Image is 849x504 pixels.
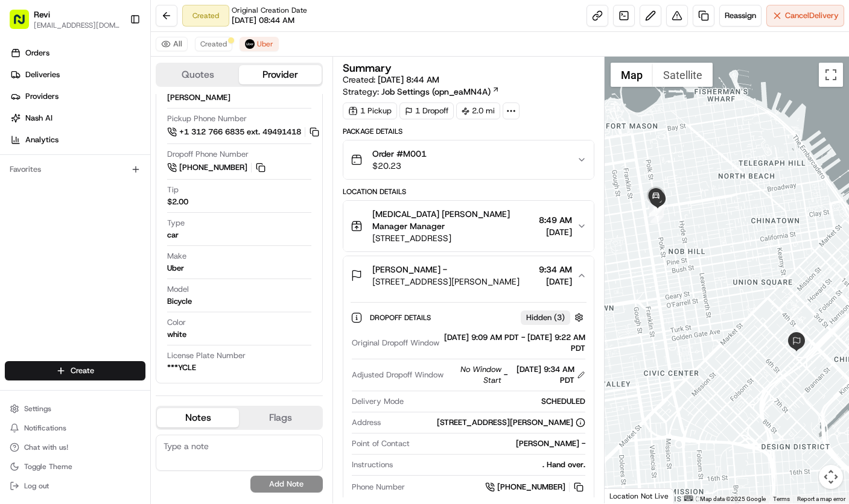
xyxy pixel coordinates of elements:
[773,496,790,502] a: Terms
[239,408,321,427] button: Flags
[24,423,66,433] span: Notifications
[7,170,97,192] a: 📗Knowledge Base
[25,91,59,102] span: Providers
[510,364,574,386] span: [DATE] 9:34 AM PDT
[684,496,693,501] button: Keyboard shortcuts
[5,361,145,380] button: Create
[343,201,594,251] button: [MEDICAL_DATA] [PERSON_NAME] Manager Manager[STREET_ADDRESS]8:49 AM[DATE]
[167,92,231,103] div: [PERSON_NAME]
[240,37,279,51] button: Uber
[5,160,145,179] div: Favorites
[167,149,249,160] span: Dropoff Phone Number
[372,208,534,232] span: [MEDICAL_DATA] [PERSON_NAME] Manager Manager
[167,184,179,195] span: Tip
[205,119,220,133] button: Start new chat
[25,113,52,124] span: Nash AI
[343,86,500,98] div: Strategy:
[650,210,664,223] div: 9
[352,370,444,380] span: Adjusted Dropoff Window
[167,350,246,361] span: License Plate Number
[41,127,153,137] div: We're available if you need us!
[352,482,405,493] span: Phone Number
[504,370,507,380] span: -
[167,317,186,328] span: Color
[195,37,232,51] button: Created
[343,74,439,86] span: Created:
[343,256,594,295] button: [PERSON_NAME] -[STREET_ADDRESS][PERSON_NAME]9:34 AM[DATE]
[25,134,59,145] span: Analytics
[167,329,186,340] div: white
[521,310,587,325] button: Hidden (3)
[5,130,150,150] a: Analytics
[167,263,184,274] div: Uber
[437,417,585,428] div: [STREET_ADDRESS][PERSON_NAME]
[370,313,433,323] span: Dropoff Details
[372,148,427,160] span: Order #M001
[343,63,392,74] h3: Summary
[5,420,145,436] button: Notifications
[819,465,843,489] button: Map camera controls
[5,109,150,128] a: Nash AI
[5,477,145,494] button: Log out
[31,78,199,90] input: Clear
[97,170,199,192] a: 💻API Documentation
[766,5,844,27] button: CancelDelivery
[539,276,572,288] span: [DATE]
[167,113,247,124] span: Pickup Phone Number
[649,203,663,216] div: 2
[200,39,227,49] span: Created
[352,417,381,428] span: Address
[12,176,22,186] div: 📗
[5,439,145,456] button: Chat with us!
[797,496,845,502] a: Report a map error
[526,312,565,323] span: Hidden ( 3 )
[179,127,301,137] span: +1 312 766 6835 ext. 49491418
[5,43,150,63] a: Orders
[167,161,267,174] a: [PHONE_NUMBER]
[448,364,501,386] span: No Window Start
[114,175,194,187] span: API Documentation
[245,39,255,49] img: uber-new-logo.jpeg
[120,204,146,213] span: Pylon
[653,63,713,87] button: Show satellite imagery
[232,5,307,15] span: Original Creation Date
[409,396,585,407] div: SCHEDULED
[539,226,572,238] span: [DATE]
[352,396,404,407] span: Delivery Mode
[398,459,585,470] div: . Hand over.
[381,86,491,98] span: Job Settings (opn_eaMN4A)
[179,162,247,173] span: [PHONE_NUMBER]
[539,263,572,276] span: 9:34 AM
[5,87,150,106] a: Providers
[5,65,150,84] a: Deliveries
[12,48,220,68] p: Welcome 👋
[167,218,185,228] span: Type
[399,102,454,119] div: 1 Dropoff
[719,5,762,27] button: Reassign
[167,125,321,139] a: +1 312 766 6835 ext. 49491418
[71,365,94,376] span: Create
[497,482,565,493] span: [PHONE_NUMBER]
[157,65,239,84] button: Quotes
[257,39,273,49] span: Uber
[12,115,34,137] img: 1736555255976-a54dd68f-1ca7-489b-9aae-adbdc363a1c4
[725,10,756,21] span: Reassign
[167,251,186,262] span: Make
[343,140,594,179] button: Order #M001$20.23
[167,296,192,307] div: Bicycle
[372,160,427,172] span: $20.23
[5,458,145,475] button: Toggle Theme
[102,176,112,186] div: 💻
[167,284,189,295] span: Model
[167,230,179,241] div: car
[785,10,839,21] span: Cancel Delivery
[700,496,766,502] span: Map data ©2025 Google
[34,20,120,30] button: [EMAIL_ADDRESS][DOMAIN_NAME]
[167,197,188,207] div: $2.00
[34,8,50,20] button: Revi
[343,187,594,197] div: Location Details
